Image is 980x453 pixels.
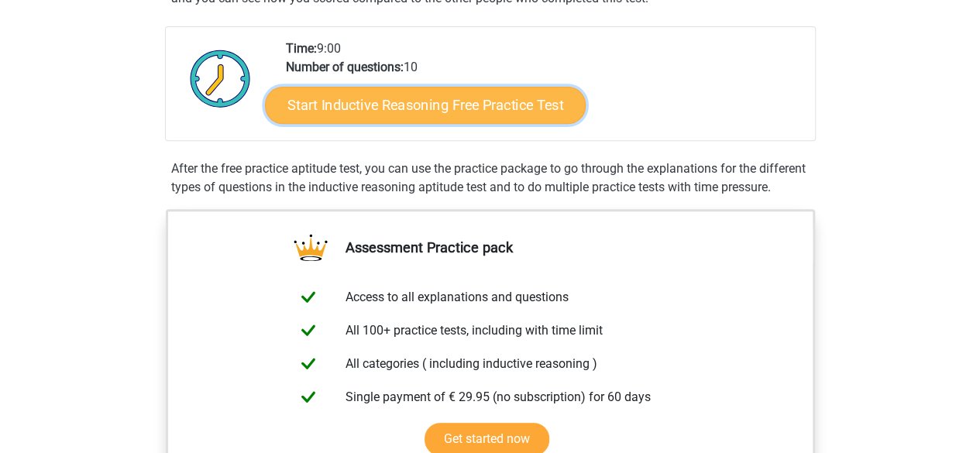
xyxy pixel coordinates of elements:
[274,39,814,140] div: 9:00 10
[181,39,260,117] img: Clock
[286,41,317,56] b: Time:
[265,86,586,123] a: Start Inductive Reasoning Free Practice Test
[165,160,816,197] div: After the free practice aptitude test, you can use the practice package to go through the explana...
[286,60,404,74] b: Number of questions:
